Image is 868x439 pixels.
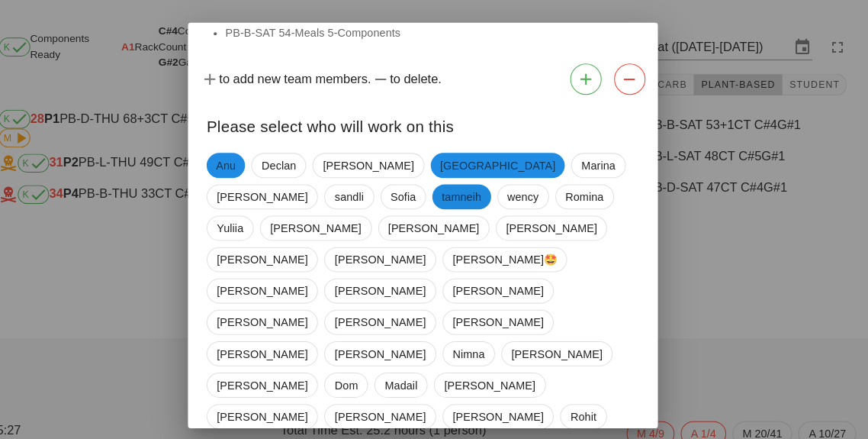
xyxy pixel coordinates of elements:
[577,394,603,417] span: Rohit
[403,180,427,203] span: Sofia
[233,302,322,325] span: [PERSON_NAME]
[463,394,551,417] span: [PERSON_NAME]
[233,333,322,356] span: [PERSON_NAME]
[233,241,322,264] span: [PERSON_NAME]
[233,180,322,203] span: [PERSON_NAME]
[463,333,494,356] span: Nimna
[233,363,322,386] span: [PERSON_NAME]
[348,272,436,295] span: [PERSON_NAME]
[348,394,436,417] span: [PERSON_NAME]
[242,24,645,40] li: PB-B-SAT 54-Meals 5-Components
[233,149,252,173] span: Anu
[233,272,322,295] span: [PERSON_NAME]
[573,180,610,203] span: Romina
[520,333,609,356] span: [PERSON_NAME]
[397,363,429,386] span: Madail
[285,211,374,234] span: [PERSON_NAME]
[233,394,322,417] span: [PERSON_NAME]
[463,272,551,295] span: [PERSON_NAME]
[348,363,371,386] span: Dom
[516,180,547,203] span: wency
[277,150,310,173] span: Declan
[336,150,425,173] span: [PERSON_NAME]
[451,149,563,173] span: [GEOGRAPHIC_DATA]
[400,211,489,234] span: [PERSON_NAME]
[348,302,436,325] span: [PERSON_NAME]
[348,241,436,264] span: [PERSON_NAME]
[463,241,565,264] span: [PERSON_NAME]🤩
[348,180,376,203] span: sandli
[452,179,491,204] span: tamneih
[515,211,603,234] span: [PERSON_NAME]
[588,150,621,173] span: Marina
[233,211,259,234] span: Yuliia
[455,363,543,386] span: [PERSON_NAME]
[205,56,663,98] div: to add new team members. to delete.
[205,98,663,143] div: Please select who will work on this
[348,333,436,356] span: [PERSON_NAME]
[463,302,551,325] span: [PERSON_NAME]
